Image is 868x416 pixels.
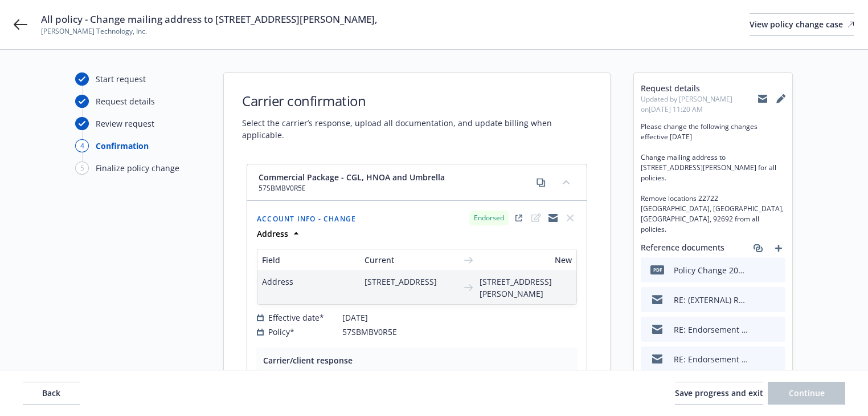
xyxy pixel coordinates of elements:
[259,183,445,193] span: 57SBMBV0R5E
[771,294,781,306] button: preview file
[268,326,294,338] span: Policy*
[268,312,324,324] span: Effective date*
[789,387,825,398] span: Continue
[247,164,587,201] div: Commercial Package - CGL, HNOA and Umbrella57SBMBV0R5Ecopycollapse content
[96,73,146,85] div: Start request
[242,117,592,141] span: Select the carrier’s response, upload all documentation, and update billing when applicable.
[365,276,457,288] span: [STREET_ADDRESS]
[752,353,761,365] button: download file
[563,211,577,225] span: close
[23,382,80,405] button: Back
[41,26,378,37] span: [PERSON_NAME] Technology, Inc.
[752,294,761,306] button: download file
[474,213,504,223] span: Endorsed
[771,264,781,276] button: preview file
[675,382,763,405] button: Save progress and exit
[75,139,89,152] div: 4
[752,324,761,336] button: download file
[771,324,781,336] button: preview file
[674,294,748,306] div: RE: (EXTERNAL) RE: Endorsement Request - [PERSON_NAME] Technology, Inc. - Policy # 01003172661
[96,162,179,174] div: Finalize policy change
[262,276,355,288] span: Address
[242,91,592,110] h1: Carrier confirmation
[96,118,154,130] div: Review request
[480,276,572,300] span: [STREET_ADDRESS][PERSON_NAME]
[750,13,854,36] a: View policy change case
[674,353,748,365] div: RE: Endorsement Request - [PERSON_NAME] Technology, Inc. - Policy # W2F J802653 01
[546,211,560,225] a: copyLogging
[557,173,575,191] button: collapse content
[257,228,288,239] strong: Address
[750,14,854,35] div: View policy change case
[96,140,149,152] div: Confirmation
[41,13,378,26] span: All policy - Change mailing address to [STREET_ADDRESS][PERSON_NAME],
[675,387,763,398] span: Save progress and exit
[529,211,543,225] span: edit
[641,241,724,255] span: Reference documents
[641,94,758,115] span: Updated by [PERSON_NAME] on [DATE] 11:20 AM
[768,382,845,405] button: Continue
[674,324,748,336] div: RE: Endorsement Request - [PERSON_NAME] Technology, Inc. - Policy # 01003172661
[772,241,785,255] a: add
[641,82,758,94] span: Request details
[641,122,785,235] span: Please change the following changes effective [DATE] Change mailing address to [STREET_ADDRESS][P...
[480,254,572,266] span: New
[342,312,368,324] span: [DATE]
[534,176,548,189] a: copy
[674,264,748,276] div: Policy Change 2025 General Liability - Change mailing address to [STREET_ADDRESS][PERSON_NAME]pdf
[751,241,765,255] a: associate
[257,214,356,224] span: Account info - Change
[259,171,445,183] span: Commercial Package - CGL, HNOA and Umbrella
[75,161,89,175] div: 5
[650,265,664,274] span: pdf
[512,211,526,225] a: external
[365,254,457,266] span: Current
[96,95,155,107] div: Request details
[262,254,365,266] span: Field
[342,326,397,338] span: 57SBMBV0R5E
[771,353,781,365] button: preview file
[752,264,761,276] button: download file
[263,355,353,366] span: Carrier/client response
[42,387,60,398] span: Back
